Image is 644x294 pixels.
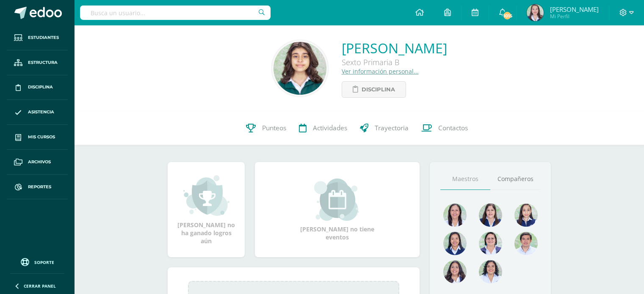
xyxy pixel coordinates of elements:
span: Punteos [262,124,286,132]
span: Mis cursos [28,134,55,140]
a: Disciplina [342,81,406,98]
a: Compañeros [490,168,540,190]
a: Actividades [293,111,354,145]
img: e0582db7cc524a9960c08d03de9ec803.png [514,203,538,227]
img: 622beff7da537a3f0b3c15e5b2b9eed9.png [479,203,502,227]
a: Trayectoria [354,111,415,145]
a: Mis cursos [7,125,68,150]
a: Disciplina [7,75,68,100]
img: 36a62958e634794b0cbff80e05315532.png [443,260,467,283]
span: 1015 [503,11,512,20]
img: f0af4734c025b990c12c69d07632b04a.png [514,232,538,255]
img: achievement_small.png [183,174,229,217]
a: [PERSON_NAME] [342,39,447,57]
a: Ver información personal... [342,67,419,75]
span: Contactos [438,124,468,132]
a: Asistencia [7,100,68,125]
img: 0962e93baf2a9cc6788fb90e75203f9a.png [274,42,326,95]
a: Estudiantes [7,25,68,50]
a: Archivos [7,150,68,175]
a: Estructura [7,50,68,75]
span: Cerrar panel [24,283,56,289]
div: [PERSON_NAME] no tiene eventos [295,179,380,241]
span: Disciplina [28,84,53,91]
span: Asistencia [28,109,54,115]
img: event_small.png [314,179,360,221]
img: 1ce4f04f28ed9ad3a58b77722272eac1.png [527,4,544,21]
img: 6ddd1834028c492d783a9ed76c16c693.png [443,232,467,255]
span: Archivos [28,159,51,165]
span: [PERSON_NAME] [550,5,599,14]
span: Estructura [28,59,58,66]
a: Maestros [440,168,490,190]
span: Trayectoria [375,124,409,132]
a: Soporte [10,256,64,267]
span: Mi Perfil [550,13,599,20]
img: 74e021dbc1333a55a6a6352084f0f183.png [479,260,502,283]
img: 674848b92a8dd628d3cff977652c0a9e.png [479,232,502,255]
span: Reportes [28,184,51,190]
span: Estudiantes [28,34,59,41]
div: [PERSON_NAME] no ha ganado logros aún [176,174,236,245]
a: Contactos [415,111,474,145]
span: Disciplina [362,82,395,97]
a: Punteos [240,111,293,145]
div: Sexto Primaria B [342,57,447,67]
input: Busca un usuario... [80,5,271,20]
span: Soporte [34,259,54,265]
a: Reportes [7,175,68,200]
span: Actividades [313,124,347,132]
img: 78f4197572b4db04b380d46154379998.png [443,203,467,227]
